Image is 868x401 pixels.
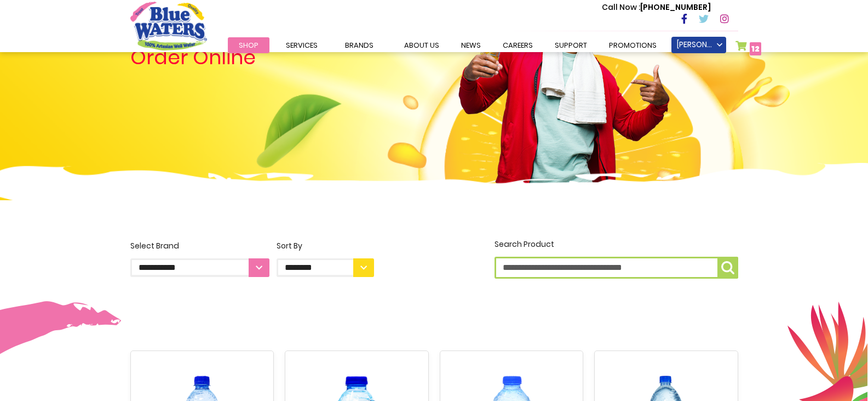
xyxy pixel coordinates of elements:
input: Search Product [495,257,738,279]
span: Brands [345,40,373,50]
p: [PHONE_NUMBER] [602,2,711,13]
h4: Order Online [130,48,374,67]
a: about us [393,37,450,53]
label: Select Brand [130,240,269,277]
a: careers [492,37,544,53]
a: support [544,37,598,53]
a: [PERSON_NAME] [671,37,726,53]
div: Sort By [277,240,374,252]
a: Promotions [598,37,668,53]
a: News [450,37,492,53]
span: Call Now : [602,2,640,13]
select: Select Brand [130,258,269,277]
a: 12 [735,41,762,57]
select: Sort By [277,258,374,277]
span: Services [286,40,318,50]
label: Search Product [495,239,738,279]
a: store logo [130,2,207,50]
img: search-icon.png [721,261,734,274]
button: Search Product [717,257,738,279]
span: 12 [751,43,760,54]
span: Shop [239,40,258,50]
